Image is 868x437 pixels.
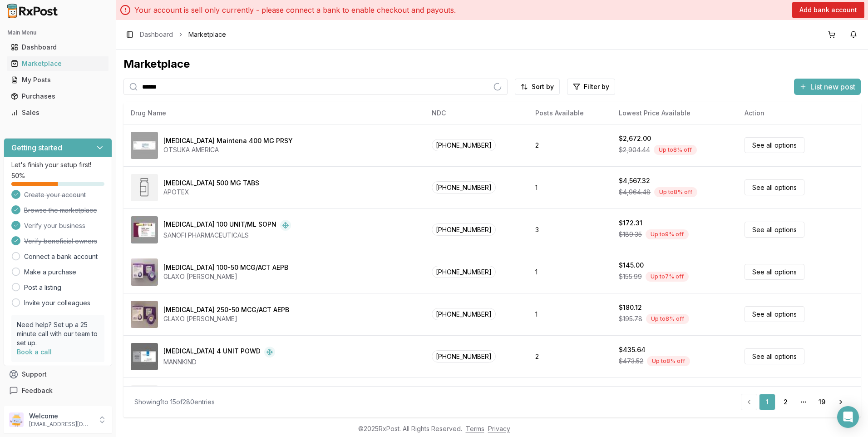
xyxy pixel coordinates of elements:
a: Book a call [17,348,52,356]
button: Feedback [4,382,112,399]
th: Posts Available [528,102,612,124]
button: Sort by [515,79,560,95]
td: 3 [528,209,612,251]
img: Airsupra 90-80 MCG/ACT AERO [131,385,158,412]
span: Sort by [532,82,554,91]
div: [MEDICAL_DATA] 500 MG TABS [163,179,259,188]
div: [MEDICAL_DATA] 4 UNIT POWD [163,347,261,358]
img: RxPost Logo [4,4,62,18]
img: Admelog SoloStar 100 UNIT/ML SOPN [131,216,158,243]
span: 50 % [11,171,25,180]
button: Support [4,366,112,382]
a: Invite your colleagues [24,298,90,308]
button: Purchases [4,89,112,104]
button: Add bank account [792,2,864,18]
span: Create your account [24,190,86,199]
div: $435.64 [619,345,646,354]
a: Make a purchase [24,268,76,277]
div: [MEDICAL_DATA] Maintena 400 MG PRSY [163,136,293,145]
img: Afrezza 4 UNIT POWD [131,343,158,370]
nav: breadcrumb [140,30,226,39]
th: Lowest Price Available [612,102,737,124]
button: Filter by [567,79,615,95]
div: GLAXO [PERSON_NAME] [163,314,289,323]
div: SANOFI PHARMACEUTICALS [163,231,291,240]
p: Your account is sell only currently - please connect a bank to enable checkout and payouts. [134,5,456,15]
div: Up to 8 % off [647,356,690,366]
span: $2,904.44 [619,145,650,154]
a: See all options [745,348,804,364]
a: Privacy [488,425,510,432]
div: $4,567.32 [619,176,650,185]
span: Marketplace [188,30,226,39]
span: $195.78 [619,314,642,323]
a: 2 [777,394,794,410]
div: APOTEX [163,188,259,197]
span: Verify your business [24,221,85,230]
div: My Posts [11,75,105,84]
div: Marketplace [123,57,861,71]
a: 19 [814,394,830,410]
div: Marketplace [11,59,105,68]
nav: pagination [741,394,850,410]
a: Go to next page [832,394,850,410]
div: [MEDICAL_DATA] 100 UNIT/ML SOPN [163,220,276,231]
th: Drug Name [123,102,424,124]
div: MANNKIND [163,358,275,367]
div: Up to 8 % off [654,187,697,197]
a: See all options [745,137,804,153]
span: $473.52 [619,357,643,366]
div: [MEDICAL_DATA] 100-50 MCG/ACT AEPB [163,263,288,272]
img: Abiraterone Acetate 500 MG TABS [131,174,158,201]
p: Need help? Set up a 25 minute call with our team to set up. [17,320,99,348]
a: Purchases [7,88,108,104]
a: Dashboard [7,39,108,55]
div: Purchases [11,92,105,101]
td: 2 [528,335,612,377]
td: 2 [528,124,612,166]
div: Sales [11,108,105,117]
span: Verify beneficial owners [24,237,97,246]
img: User avatar [9,412,24,427]
div: Up to 8 % off [654,145,697,155]
div: Up to 7 % off [646,272,689,282]
td: 1 [528,377,612,420]
a: My Posts [7,72,108,88]
a: Connect a bank account [24,252,98,261]
button: List new post [794,79,861,95]
a: Sales [7,104,108,121]
button: Dashboard [4,40,112,55]
a: See all options [745,306,804,322]
span: [PHONE_NUMBER] [432,266,496,278]
span: Browse the marketplace [24,206,97,215]
button: Marketplace [4,56,112,71]
img: Advair Diskus 250-50 MCG/ACT AEPB [131,301,158,328]
img: Advair Diskus 100-50 MCG/ACT AEPB [131,258,158,286]
a: Dashboard [140,30,173,39]
span: [PHONE_NUMBER] [432,350,496,363]
span: [PHONE_NUMBER] [432,308,496,320]
td: 1 [528,293,612,335]
div: GLAXO [PERSON_NAME] [163,272,288,281]
span: $155.99 [619,272,642,281]
td: 1 [528,251,612,293]
th: Action [737,102,861,124]
a: See all options [745,222,804,238]
button: My Posts [4,73,112,87]
a: Post a listing [24,283,61,292]
div: Showing 1 to 15 of 280 entries [134,397,215,407]
a: Marketplace [7,55,108,72]
a: 1 [759,394,775,410]
span: [PHONE_NUMBER] [432,139,496,151]
span: List new post [810,81,855,92]
span: $189.35 [619,230,642,239]
div: $145.00 [619,261,644,270]
div: Up to 8 % off [646,314,689,324]
a: Terms [466,425,484,432]
button: Sales [4,105,112,120]
span: $4,964.48 [619,188,651,197]
div: Up to 9 % off [646,229,689,239]
h2: Main Menu [7,29,108,36]
p: Let's finish your setup first! [11,160,104,169]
